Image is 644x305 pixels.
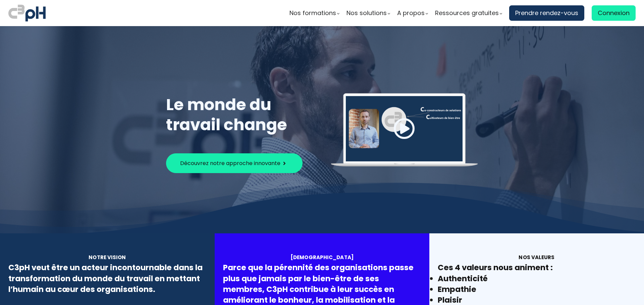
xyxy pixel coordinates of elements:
[289,8,336,18] span: Nos formations
[438,284,636,295] li: Empathie
[509,5,584,21] a: Prendre rendez-vous
[598,8,630,18] span: Connexion
[346,8,387,18] span: Nos solutions
[438,273,636,284] li: Authenticité
[435,8,499,18] span: Ressources gratuites
[397,8,425,18] span: A propos
[438,253,636,261] div: Nos valeurs
[515,8,578,18] span: Prendre rendez-vous
[180,159,280,167] span: Découvrez notre approche innovante
[223,253,421,261] div: [DEMOGRAPHIC_DATA]
[166,153,303,173] button: Découvrez notre approche innovante
[438,262,636,273] div: Ces 4 valeurs nous animent :
[8,3,46,23] img: logo C3PH
[592,5,636,21] a: Connexion
[8,262,206,295] div: C3pH veut être un acteur incontournable dans la transformation du monde du travail en mettant l’h...
[8,253,206,261] div: Notre vision
[166,93,287,136] span: Le monde du travail change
